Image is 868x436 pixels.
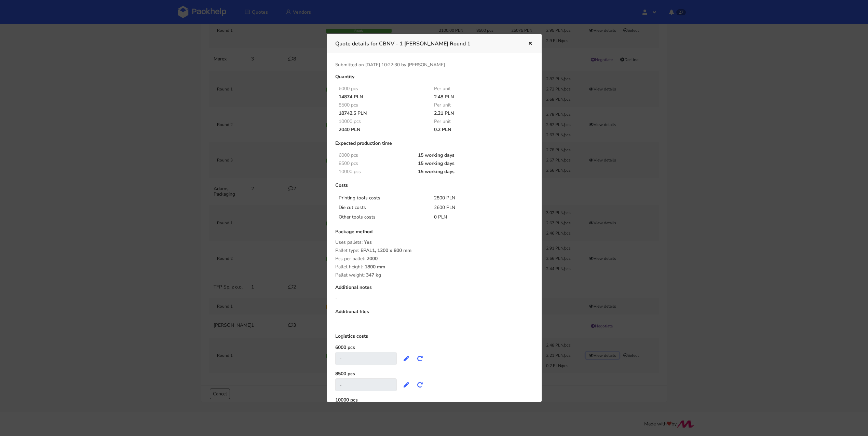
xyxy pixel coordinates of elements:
div: - [335,295,533,302]
div: Package method [335,229,533,240]
div: 8500 pcs [334,161,413,166]
div: Printing tools costs [334,195,430,201]
div: 2.21 PLN [429,111,525,116]
span: Uses pallets: [335,239,363,245]
span: Pallet type: [335,247,359,254]
span: 347 kg [366,272,381,283]
div: - [335,320,533,326]
div: 6000 pcs [334,153,413,158]
div: Additional files [335,309,533,320]
div: 0 PLN [429,214,525,221]
div: - [335,352,397,365]
label: 10000 pcs [335,397,358,403]
span: 1800 mm [365,264,385,275]
div: 15 working days [413,153,525,158]
div: 15 working days [413,161,525,166]
div: Per unit [429,102,525,108]
button: Recalculate [413,379,427,391]
span: EPAL1, 1200 x 800 mm [361,247,411,259]
div: 0.2 PLN [429,127,525,132]
span: Pallet height: [335,264,363,270]
div: Per unit [429,119,525,124]
h3: Quote details for CBNV - 1 [PERSON_NAME] Round 1 [335,39,517,48]
button: Edit [399,379,413,391]
div: 2.48 PLN [429,94,525,100]
label: 6000 pcs [335,344,355,351]
div: 2040 PLN [334,127,430,132]
div: 10000 pcs [334,119,430,124]
div: Per unit [429,86,525,92]
div: 18742.5 PLN [334,111,430,116]
div: 2800 PLN [429,195,525,201]
div: 8500 pcs [334,102,430,108]
span: Pcs per pallet: [335,255,365,262]
div: 14874 PLN [334,94,430,100]
div: Additional notes [335,285,533,295]
button: Recalculate [413,352,427,365]
div: 6000 pcs [334,86,430,92]
span: Submitted on [DATE] 10:22:30 [335,61,400,68]
div: Other tools costs [334,214,430,221]
div: Costs [335,183,533,193]
span: Yes [364,239,372,251]
span: by [PERSON_NAME] [401,61,445,68]
div: Die cut costs [334,204,430,211]
div: 2600 PLN [429,204,525,211]
span: Pallet weight: [335,272,365,278]
div: 10000 pcs [334,169,413,174]
label: 8500 pcs [335,370,355,377]
div: Expected production time [335,141,533,151]
div: Quantity [335,74,533,85]
div: - [335,378,397,391]
span: 2000 [367,255,378,267]
div: Logistics costs [335,334,533,344]
div: 15 working days [413,169,525,174]
button: Edit [399,352,413,365]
